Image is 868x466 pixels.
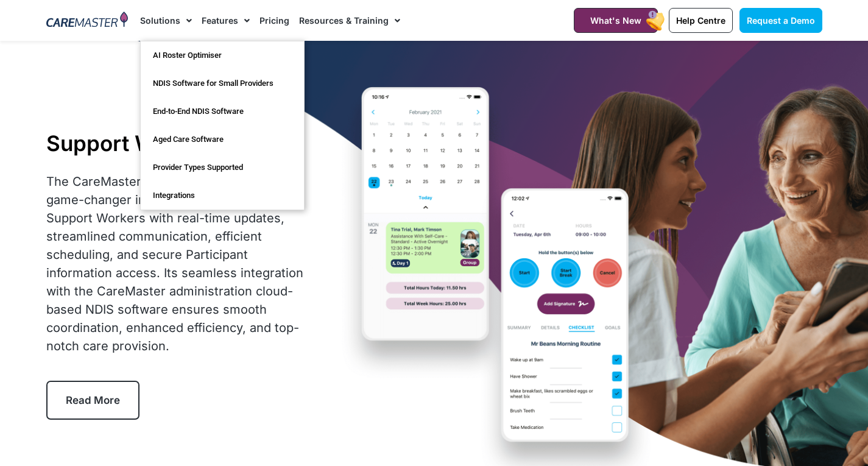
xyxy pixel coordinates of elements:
[141,182,304,210] a: Integrations
[141,41,304,69] a: AI Roster Optimiser
[676,15,725,26] span: Help Centre
[141,69,304,97] a: NDIS Software for Small Providers
[46,12,129,30] img: CareMaster Logo
[141,125,304,154] a: Aged Care Software
[46,172,310,355] div: The CareMaster Support Worker App is a game-changer in care delivery. It empowers Support Workers...
[66,394,120,406] span: Read More
[46,130,310,156] h1: Support Worker App
[141,154,304,182] a: Provider Types Supported​
[140,41,305,210] ul: Solutions
[669,8,733,33] a: Help Centre
[739,8,822,33] a: Request a Demo
[46,381,139,420] a: Read More
[747,15,815,26] span: Request a Demo
[574,8,658,33] a: What's New
[590,15,641,26] span: What's New
[141,97,304,125] a: End-to-End NDIS Software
